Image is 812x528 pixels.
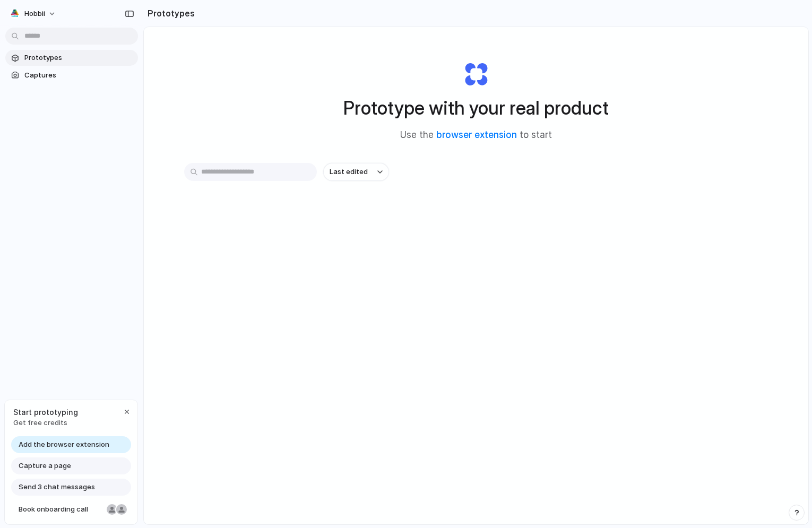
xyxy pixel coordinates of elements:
[19,482,95,492] span: Send 3 chat messages
[115,503,128,516] div: Christian Iacullo
[13,406,78,418] span: Start prototyping
[19,504,102,515] span: Book onboarding call
[11,436,131,453] a: Add the browser extension
[19,439,109,450] span: Add the browser extension
[5,5,62,22] button: Hobbii
[19,461,71,471] span: Capture a page
[106,503,118,516] div: Nicole Kubica
[343,94,609,122] h1: Prototype with your real product
[13,418,78,428] span: Get free credits
[24,8,45,19] span: Hobbii
[330,167,368,177] span: Last edited
[24,70,134,81] span: Captures
[143,7,195,20] h2: Prototypes
[5,67,138,83] a: Captures
[323,163,389,181] button: Last edited
[436,129,517,140] a: browser extension
[5,50,138,66] a: Prototypes
[400,128,552,142] span: Use the to start
[11,501,131,518] a: Book onboarding call
[24,53,134,63] span: Prototypes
